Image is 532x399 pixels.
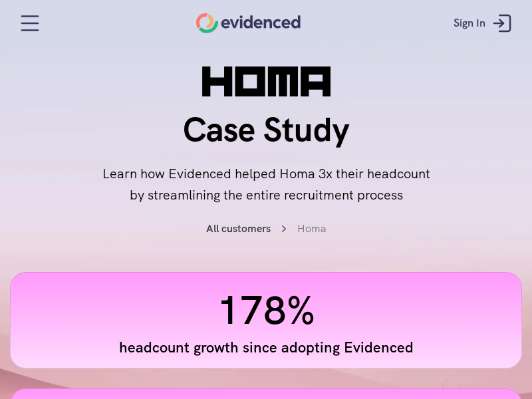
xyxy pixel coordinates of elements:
a: Sign In [444,3,525,43]
h4: headcount growth since adopting Evidenced [20,338,512,358]
h1: Case Study [10,110,522,150]
a: All customers [206,221,271,235]
a: Home [196,13,301,33]
p: Sign In [454,15,485,32]
h4: 178% [20,282,512,338]
p: Learn how Evidenced helped Homa 3x their headcount by streamlining the entire recruitment process [100,163,432,205]
p: Homa [297,220,327,237]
